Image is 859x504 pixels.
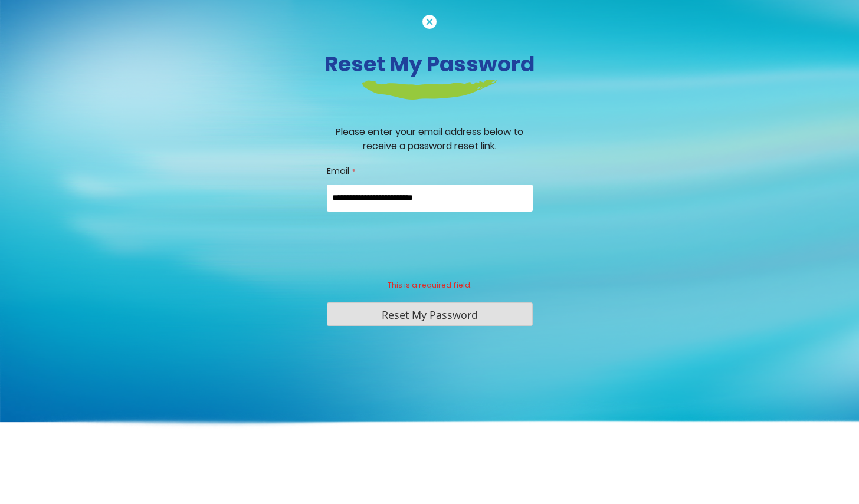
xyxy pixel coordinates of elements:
span: Email [327,165,349,177]
span: Reset My Password [382,308,478,322]
img: cancel [422,15,437,29]
iframe: reCAPTCHA [327,230,506,276]
div: This is a required field. [327,280,533,291]
div: Please enter your email address below to receive a password reset link. [327,125,533,153]
button: Reset My Password [327,302,533,326]
img: login-heading-border.png [362,80,497,100]
h3: Reset My Password [102,51,757,77]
